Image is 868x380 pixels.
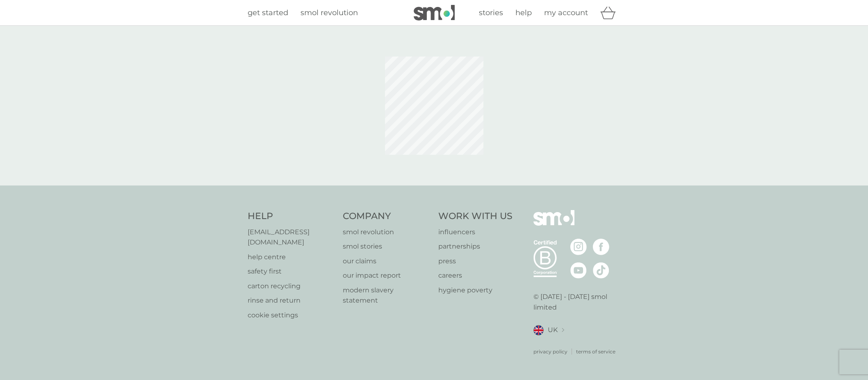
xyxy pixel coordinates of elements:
a: modern slavery statement [343,285,430,306]
span: smol revolution [301,8,358,17]
a: carton recycling [248,281,335,292]
h4: Company [343,210,430,223]
span: get started [248,8,288,17]
img: smol [533,210,574,238]
a: rinse and return [248,295,335,306]
span: help [515,8,532,17]
a: smol revolution [343,227,430,237]
a: help centre [248,252,335,262]
img: visit the smol Youtube page [570,262,587,278]
a: help [515,7,532,19]
img: smol [414,5,455,20]
span: stories [479,8,503,17]
a: terms of service [576,348,615,355]
img: select a new location [562,328,564,332]
img: visit the smol Tiktok page [593,262,609,278]
h4: Help [248,210,335,223]
a: my account [544,7,588,19]
a: stories [479,7,503,19]
div: basket [600,5,621,21]
a: influencers [438,227,513,237]
a: safety first [248,266,335,277]
a: our impact report [343,270,430,281]
a: careers [438,270,513,281]
a: smol stories [343,241,430,252]
a: [EMAIL_ADDRESS][DOMAIN_NAME] [248,227,335,248]
a: privacy policy [533,348,567,355]
a: our claims [343,256,430,267]
span: UK [548,325,558,335]
a: get started [248,7,288,19]
p: © [DATE] - [DATE] smol limited [533,292,621,312]
a: cookie settings [248,310,335,321]
img: UK flag [533,325,544,335]
img: visit the smol Instagram page [570,239,587,255]
span: my account [544,8,588,17]
a: partnerships [438,241,513,252]
img: visit the smol Facebook page [593,239,609,255]
a: hygiene poverty [438,285,513,296]
a: smol revolution [301,7,358,19]
a: press [438,256,513,267]
h4: Work With Us [438,210,513,223]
